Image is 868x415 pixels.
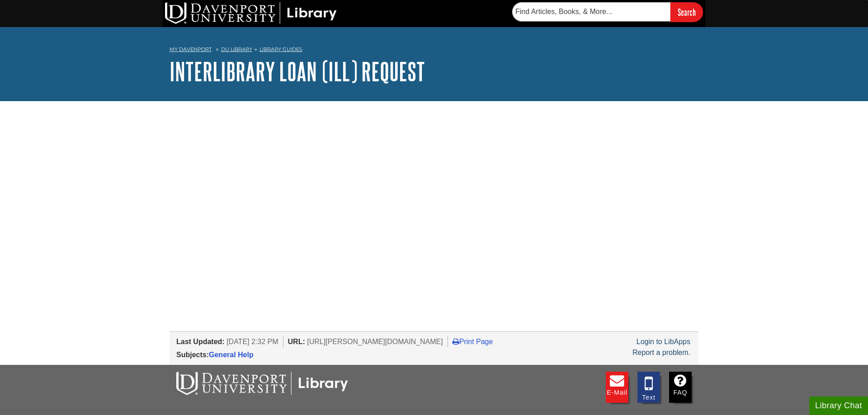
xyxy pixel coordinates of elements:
[176,351,209,359] span: Subjects:
[170,43,698,58] nav: breadcrumb
[226,338,278,345] span: [DATE] 2:32 PM
[637,338,690,345] a: Login to LibApps
[453,338,459,345] i: Print Page
[259,46,302,52] a: Library Guides
[209,351,254,359] a: General Help
[453,338,493,345] a: Print Page
[512,2,703,22] form: Searches DU Library's articles, books, and more
[221,46,252,52] a: DU Library
[170,133,563,224] iframe: e5097d3710775424eba289f457d9b66a
[606,372,628,403] a: E-mail
[307,338,443,345] span: [URL][PERSON_NAME][DOMAIN_NAME]
[809,396,868,415] button: Library Chat
[176,338,225,345] span: Last Updated:
[176,372,348,395] img: DU Libraries
[632,349,690,356] a: Report a problem.
[170,46,212,53] a: My Davenport
[288,338,305,345] span: URL:
[165,2,337,24] img: DU Library
[669,372,692,403] a: FAQ
[170,57,425,85] a: Interlibrary Loan (ILL) Request
[512,2,670,21] input: Find Articles, Books, & More...
[637,372,660,403] a: Text
[670,2,703,22] input: Search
